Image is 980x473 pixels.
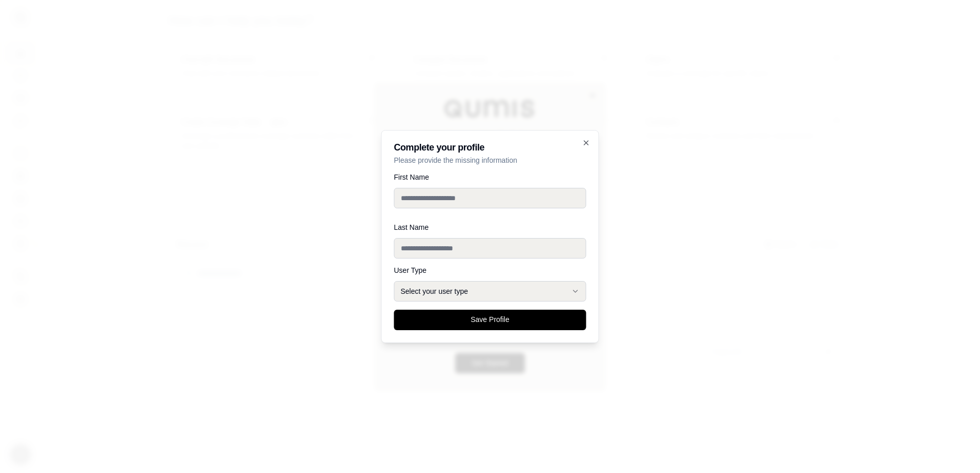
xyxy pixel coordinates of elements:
h2: Complete your profile [394,143,586,152]
label: User Type [394,267,586,274]
button: Save Profile [394,310,586,330]
label: First Name [394,174,586,181]
p: Please provide the missing information [394,155,586,165]
label: Last Name [394,224,586,231]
